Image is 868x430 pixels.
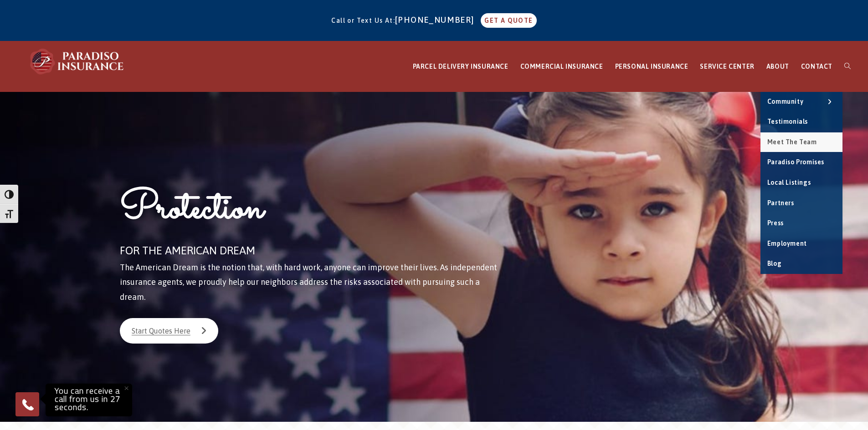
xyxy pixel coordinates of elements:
[520,63,603,70] span: COMMERCIAL INSURANCE
[767,219,784,227] span: Press
[767,98,803,105] span: Community
[801,63,832,70] span: CONTACT
[120,318,218,344] a: Start Quotes Here
[331,17,395,24] span: Call or Text Us At:
[120,263,497,302] span: The American Dream is the notion that, with hard work, anyone can improve their lives. As indepen...
[760,234,842,254] a: Employment
[760,254,842,274] a: Blog
[795,41,838,92] a: CONTACT
[760,173,842,193] a: Local Listings
[395,15,479,25] a: [PHONE_NUMBER]
[767,260,781,267] span: Blog
[694,41,760,92] a: SERVICE CENTER
[767,158,824,166] span: Paradiso Promises
[120,244,255,257] span: FOR THE AMERICAN DREAM
[760,112,842,132] a: Testimonials
[767,179,811,186] span: Local Listings
[767,240,807,247] span: Employment
[48,386,130,414] p: You can receive a call from us in 27 seconds.
[700,63,754,70] span: SERVICE CENTER
[767,138,817,146] span: Meet the Team
[481,13,536,28] a: GET A QUOTE
[609,41,694,92] a: PERSONAL INSURANCE
[760,41,795,92] a: ABOUT
[766,63,789,70] span: ABOUT
[615,63,688,70] span: PERSONAL INSURANCE
[27,48,128,75] img: Paradiso Insurance
[767,118,808,125] span: Testimonials
[767,199,794,207] span: Partners
[413,63,508,70] span: PARCEL DELIVERY INSURANCE
[21,397,35,412] img: Phone icon
[760,132,842,152] a: Meet the Team
[760,92,842,112] a: Community
[760,193,842,213] a: Partners
[760,213,842,233] a: Press
[120,183,501,241] h1: Protection
[760,152,842,172] a: Paradiso Promises
[407,41,514,92] a: PARCEL DELIVERY INSURANCE
[514,41,609,92] a: COMMERCIAL INSURANCE
[116,378,136,398] button: Close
